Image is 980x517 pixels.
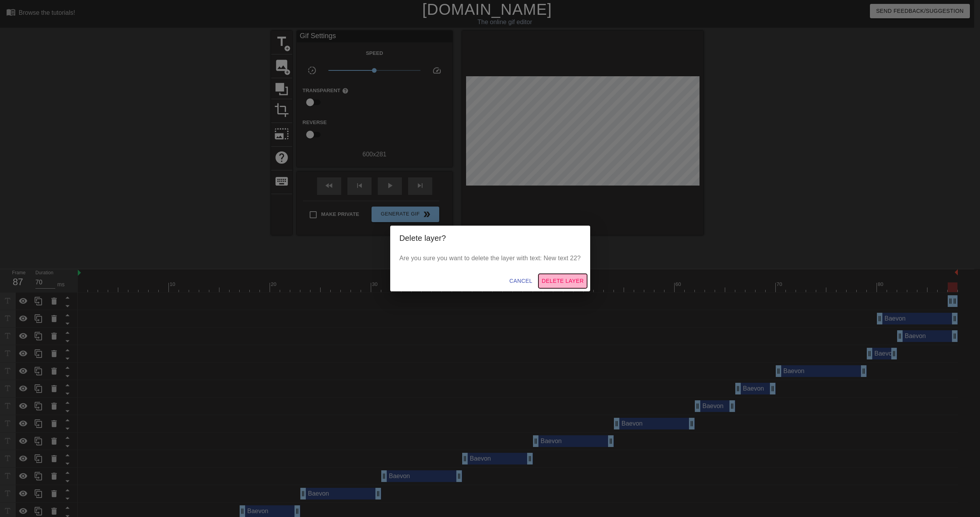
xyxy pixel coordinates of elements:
span: Delete Layer [542,276,584,286]
h2: Delete layer? [400,232,581,244]
span: Cancel [509,276,532,286]
p: Are you sure you want to delete the layer with text: New text 22? [400,254,581,263]
button: Cancel [506,274,535,288]
button: Delete Layer [538,274,587,288]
